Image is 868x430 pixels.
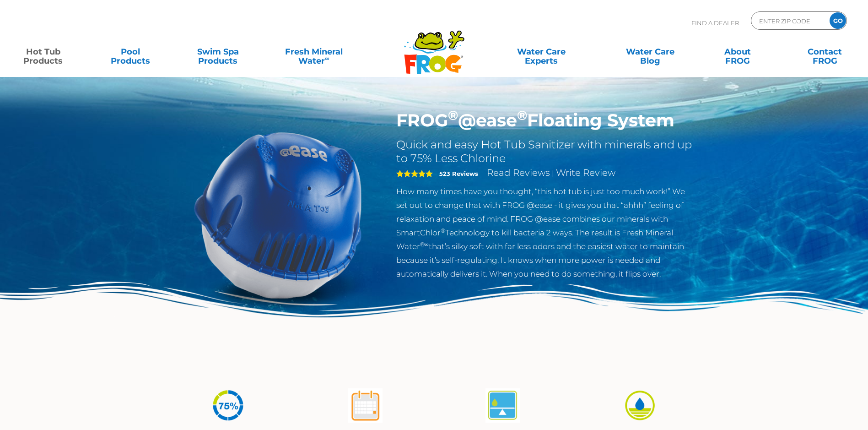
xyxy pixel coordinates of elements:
a: Read Reviews [487,167,550,178]
h2: Quick and easy Hot Tub Sanitizer with minerals and up to 75% Less Chlorine [396,138,695,165]
img: icon-atease-75percent-less [211,388,245,423]
strong: 523 Reviews [439,170,478,177]
input: GO [830,12,846,29]
a: ContactFROG [791,43,859,61]
img: icon-atease-easy-on [623,388,657,423]
a: Water CareExperts [486,43,597,61]
a: PoolProducts [97,43,165,61]
span: | [552,169,554,178]
p: How many times have you thought, “this hot tub is just too much work!” We set out to change that ... [396,185,695,281]
img: atease-icon-self-regulates [485,388,520,423]
a: Water CareBlog [616,43,684,61]
a: AboutFROG [703,43,771,61]
a: Hot TubProducts [9,43,77,61]
p: Find A Dealer [691,11,739,34]
span: 5 [396,170,433,177]
a: Write Review [556,167,615,178]
sup: ® [448,107,458,123]
img: Frog Products Logo [399,18,469,74]
sup: ∞ [325,54,329,62]
h1: FROG @ease Floating System [396,110,695,131]
a: Swim SpaProducts [184,43,252,61]
img: hot-tub-product-atease-system.png [173,110,383,320]
a: Fresh MineralWater∞ [271,43,356,61]
sup: ® [517,107,527,123]
img: atease-icon-shock-once [348,388,383,423]
sup: ® [441,227,445,234]
sup: ®∞ [420,241,429,248]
